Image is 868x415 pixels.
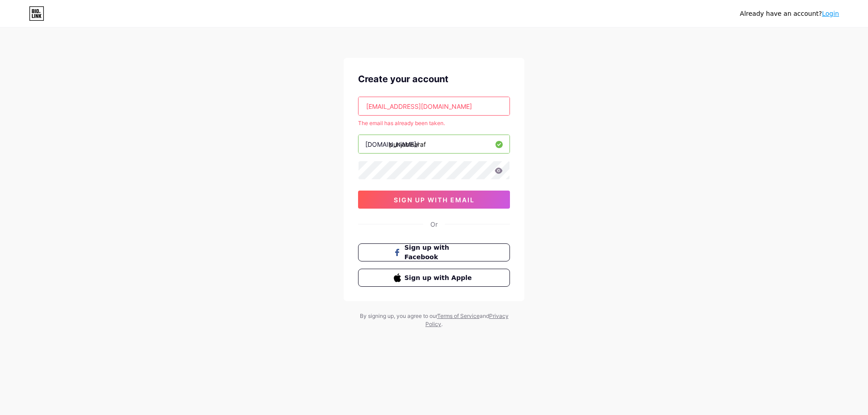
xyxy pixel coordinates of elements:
[437,312,480,319] a: Terms of Service
[430,219,438,229] div: Or
[394,196,475,204] span: sign up with email
[358,191,510,209] button: sign up with email
[359,97,509,115] input: Email
[822,10,839,17] a: Login
[405,273,475,283] span: Sign up with Apple
[357,312,511,328] div: By signing up, you agree to our and .
[365,140,419,149] div: [DOMAIN_NAME]/
[358,119,510,127] div: The email has already been taken.
[358,243,510,261] button: Sign up with Facebook
[358,72,510,86] div: Create your account
[740,9,839,19] div: Already have an account?
[358,269,510,287] button: Sign up with Apple
[359,135,509,153] input: username
[405,243,475,262] span: Sign up with Facebook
